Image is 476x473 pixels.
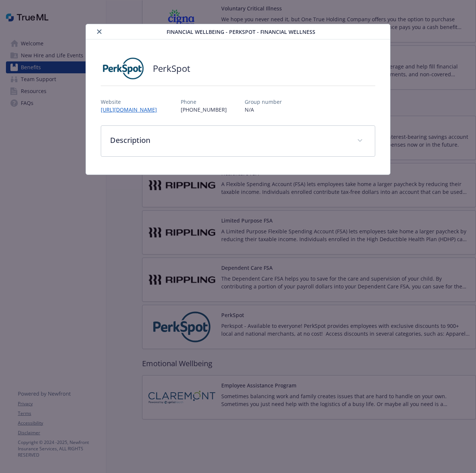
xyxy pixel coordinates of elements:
a: [URL][DOMAIN_NAME] [101,106,163,113]
p: Description [110,135,348,146]
p: N/A [245,106,282,114]
img: PerkSpot [101,57,145,80]
h2: PerkSpot [153,62,190,75]
button: close [95,27,104,36]
p: [PHONE_NUMBER] [181,106,227,114]
span: Financial Wellbeing - PerkSpot - Financial Wellness [167,28,315,36]
p: Phone [181,98,227,106]
p: Website [101,98,163,106]
div: Description [101,126,374,156]
div: details for plan Financial Wellbeing - PerkSpot - Financial Wellness [48,24,428,175]
p: Group number [245,98,282,106]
